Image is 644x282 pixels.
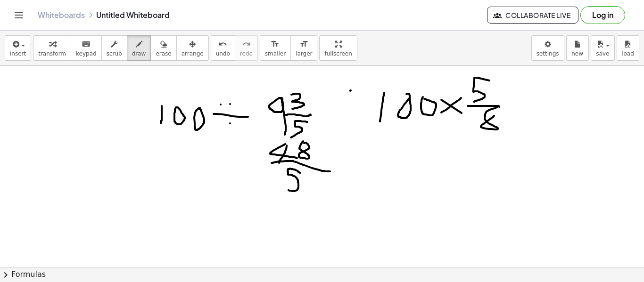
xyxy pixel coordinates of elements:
[290,35,317,61] button: format_sizelarger
[487,7,578,24] button: Collaborate Live
[11,8,26,23] button: Toggle navigation
[10,50,26,57] span: insert
[150,35,176,61] button: erase
[537,50,559,57] span: settings
[591,35,615,61] button: save
[71,35,102,61] button: keyboardkeypad
[622,50,634,57] span: load
[127,35,151,61] button: draw
[101,35,127,61] button: scrub
[260,35,291,61] button: format_sizesmaller
[495,11,570,19] span: Collaborate Live
[132,50,146,57] span: draw
[182,50,204,57] span: arrange
[235,35,258,61] button: redoredo
[216,50,230,57] span: undo
[271,39,280,50] i: format_size
[5,35,31,61] button: insert
[299,39,308,50] i: format_size
[324,50,352,57] span: fullscreen
[211,35,235,61] button: undoundo
[76,50,97,57] span: keypad
[156,50,171,57] span: erase
[107,50,122,57] span: scrub
[566,35,589,61] button: new
[218,39,227,50] i: undo
[240,50,253,57] span: redo
[265,50,286,57] span: smaller
[580,6,625,24] button: Log in
[571,50,583,57] span: new
[531,35,564,61] button: settings
[82,39,91,50] i: keyboard
[617,35,639,61] button: load
[596,50,609,57] span: save
[176,35,209,61] button: arrange
[242,39,251,50] i: redo
[319,35,357,61] button: fullscreen
[296,50,312,57] span: larger
[38,10,85,20] a: Whiteboards
[33,35,71,61] button: transform
[38,50,66,57] span: transform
